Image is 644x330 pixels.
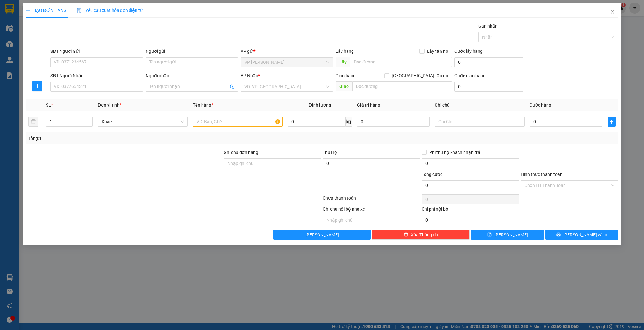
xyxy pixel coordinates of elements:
label: Hình thức thanh toán [521,172,563,177]
input: Ghi chú đơn hàng [224,158,321,168]
span: save [487,232,492,237]
span: Đơn vị tính [98,102,121,107]
label: Ghi chú đơn hàng [224,150,258,155]
button: save[PERSON_NAME] [471,230,544,240]
span: Lấy tận nơi [425,48,452,55]
input: Ghi Chú [435,117,525,127]
span: delete [404,232,408,237]
span: Lấy [336,57,350,67]
input: VD: Bàn, Ghế [193,117,283,127]
input: Dọc đường [352,81,452,91]
span: Giao [336,81,352,91]
div: Người nhận [146,72,238,79]
button: printer[PERSON_NAME] và In [545,230,618,240]
input: Nhập ghi chú [323,215,420,225]
span: Định lượng [309,102,331,107]
div: VP gửi [241,48,333,55]
span: plus [33,84,42,89]
div: Ghi chú nội bộ nhà xe [323,206,420,215]
div: SĐT Người Gửi [50,48,143,55]
span: TẠO ĐƠN HÀNG [26,8,67,13]
label: Gán nhãn [478,24,497,29]
span: Phí thu hộ khách nhận trả [427,149,483,156]
span: printer [556,232,561,237]
span: Thu Hộ [323,150,337,155]
label: Cước lấy hàng [454,49,483,54]
img: icon [77,8,82,13]
div: Chi phí nội bộ [422,206,519,215]
span: Lấy hàng [336,49,354,54]
button: deleteXóa Thông tin [372,230,470,240]
span: user-add [229,84,234,89]
span: Yêu cầu xuất hóa đơn điện tử [77,8,143,13]
input: Cước lấy hàng [454,57,523,67]
span: plus [608,119,616,124]
span: kg [346,117,352,127]
span: [GEOGRAPHIC_DATA] tận nơi [389,72,452,79]
span: Khác [102,117,184,126]
span: [PERSON_NAME] [494,231,528,238]
th: Ghi chú [432,99,527,111]
span: VP Nhận [241,73,258,78]
label: Cước giao hàng [454,73,486,78]
div: Chưa thanh toán [322,195,421,206]
div: SĐT Người Nhận [50,72,143,79]
button: [PERSON_NAME] [273,230,371,240]
span: plus [26,8,30,13]
div: Người gửi [146,48,238,55]
span: [PERSON_NAME] và In [563,231,607,238]
span: Cước hàng [530,102,551,107]
span: [PERSON_NAME] [305,231,339,238]
input: Cước giao hàng [454,82,523,92]
span: Giao hàng [336,73,356,78]
button: plus [608,117,616,127]
button: delete [28,117,38,127]
span: VP Trần Thủ Độ [244,58,329,67]
span: Tên hàng [193,102,213,107]
input: 0 [357,117,430,127]
span: SL [46,102,51,107]
input: Dọc đường [350,57,452,67]
span: Tổng cước [422,172,442,177]
span: close [610,9,615,14]
span: Giá trị hàng [357,102,380,107]
div: Tổng: 1 [28,135,249,142]
button: Close [604,3,621,21]
span: Xóa Thông tin [411,231,438,238]
button: plus [32,81,42,91]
